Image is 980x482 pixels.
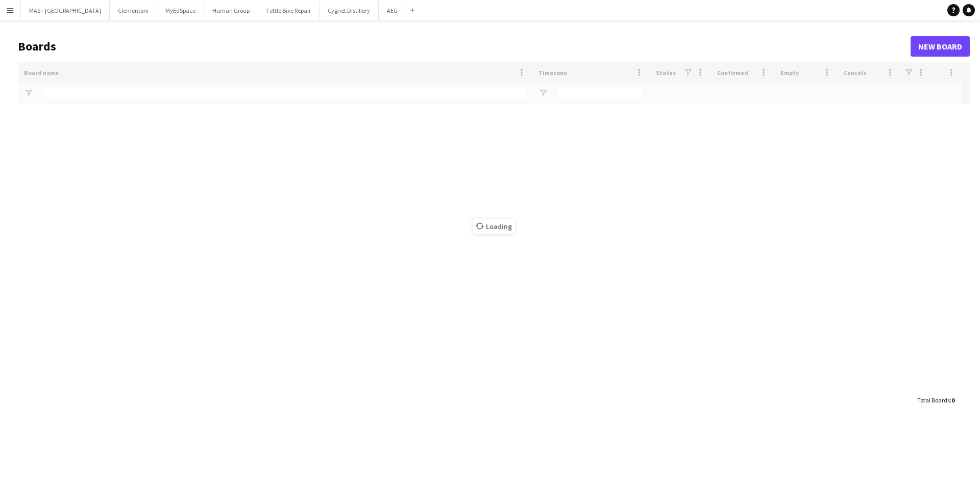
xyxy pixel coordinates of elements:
[917,390,954,410] div: :
[473,219,515,234] span: Loading
[951,396,954,404] span: 0
[18,39,911,54] h1: Boards
[320,1,379,20] button: Cygnet Distillery
[21,1,110,20] button: MAS+ [GEOGRAPHIC_DATA]
[917,396,950,404] span: Total Boards
[911,36,970,57] a: New Board
[379,1,406,20] button: AEG
[258,1,320,20] button: Fettle Bike Repair
[110,1,157,20] button: Clementoni
[204,1,258,20] button: Human Group
[157,1,204,20] button: MyEdSpace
